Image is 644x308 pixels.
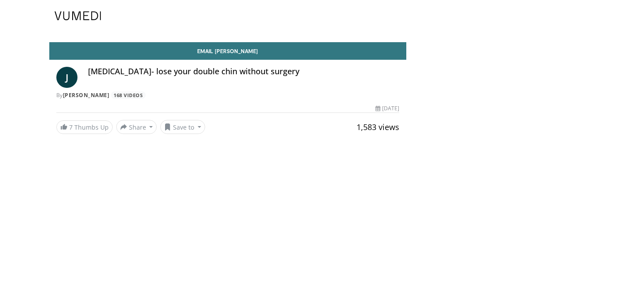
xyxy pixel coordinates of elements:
h4: [MEDICAL_DATA]- lose your double chin without surgery [88,67,400,76]
a: Email [PERSON_NAME] [49,42,407,60]
span: 7 [69,123,73,131]
a: [PERSON_NAME] [63,91,110,99]
div: By [56,91,400,99]
button: Save to [160,120,205,134]
a: 7 Thumbs Up [56,120,113,134]
img: VuMedi Logo [55,11,101,20]
span: 1,583 views [357,122,399,132]
a: J [56,67,77,88]
a: 168 Videos [111,91,146,99]
div: [DATE] [375,105,399,112]
button: Share [116,120,157,134]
